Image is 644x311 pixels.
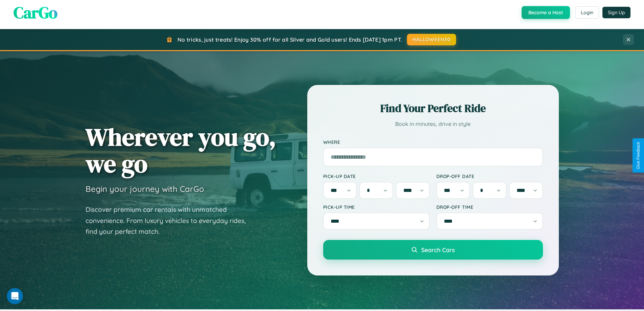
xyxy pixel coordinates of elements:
span: Search Cars [421,246,455,253]
button: Login [575,6,599,19]
span: CarGo [14,1,57,24]
label: Pick-up Time [323,204,430,210]
h3: Begin your journey with CarGo [86,184,204,194]
iframe: Intercom live chat [7,288,23,304]
label: Where [323,139,543,145]
button: Become a Host [522,6,570,19]
div: Give Feedback [636,142,641,169]
button: Sign Up [602,7,630,18]
label: Drop-off Date [436,173,543,179]
p: Discover premium car rentals with unmatched convenience. From luxury vehicles to everyday rides, ... [86,204,255,237]
label: Pick-up Date [323,173,430,179]
span: No tricks, just treats! Enjoy 30% off for all Silver and Gold users! Ends [DATE] 1pm PT. [177,36,402,43]
p: Book in minutes, drive in style [323,119,543,129]
label: Drop-off Time [436,204,543,210]
button: HALLOWEEN30 [407,34,456,45]
h2: Find Your Perfect Ride [323,101,543,116]
button: Search Cars [323,240,543,260]
h1: Wherever you go, we go [86,124,276,177]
